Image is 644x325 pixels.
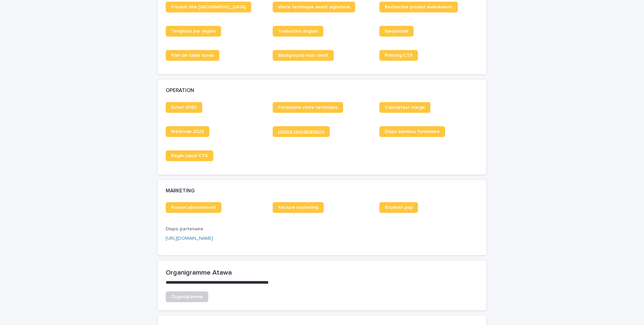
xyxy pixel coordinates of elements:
a: Règle calcul CTS [166,150,213,161]
a: Produit site [GEOGRAPHIC_DATA] [166,2,251,12]
a: Princing CTS [379,50,418,61]
span: Produit site [GEOGRAPHIC_DATA] [171,5,246,9]
span: Règle calcul CTS [171,153,208,158]
h2: MARKETING [166,188,195,194]
a: Listing coordinateurs [273,126,330,137]
span: Student pop [385,205,413,210]
a: [URL][DOMAIN_NAME] [166,236,213,241]
a: Formulaire visite technique [273,102,343,113]
a: Plan de table icovia [166,50,219,61]
span: Dispo partenaire [166,227,203,231]
h2: OPERATION [166,88,194,94]
a: Template par région [166,26,221,37]
span: Dispo bambou formulaire [385,129,440,134]
a: Facture marketing [273,202,324,213]
h2: Organigramme Atawa [166,269,478,277]
a: Organigramme [166,291,208,302]
span: Achat VDEF [171,105,197,110]
a: Geoportail [379,26,414,37]
a: Traduction anglais [273,26,323,37]
a: Dispo bambou formulaire [379,126,445,137]
a: Recherche produit événement [379,2,458,12]
span: Traduction anglais [278,29,318,34]
span: Princing CTS [385,53,413,58]
a: Visite technique avant signature [273,2,355,12]
a: Calculateur marge [379,102,430,113]
span: Plan de table icovia [171,53,214,58]
a: Achat VDEF [166,102,202,113]
span: Recherche produit événement [385,5,452,9]
span: Geoportail [385,29,408,34]
a: Student pop [379,202,418,213]
span: Nouvel abonnement [171,205,216,210]
span: Calculateur marge [385,105,425,110]
a: Méthode 2023 [166,126,209,137]
span: Listing coordinateurs [278,129,324,134]
span: Organigramme [171,294,203,299]
span: Template par région [171,29,216,34]
span: Formulaire visite technique [278,105,338,110]
span: Méthode 2023 [171,129,204,134]
a: Nouvel abonnement [166,202,221,213]
span: Background visio client [278,53,328,58]
span: Visite technique avant signature [278,5,350,9]
a: Background visio client [273,50,334,61]
span: Facture marketing [278,205,318,210]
